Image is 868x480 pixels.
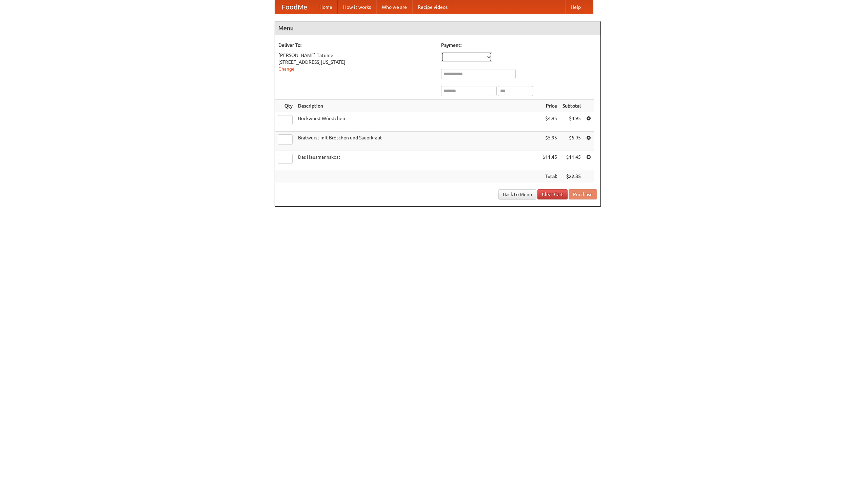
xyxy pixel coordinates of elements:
[295,151,540,170] td: Das Hausmannskost
[295,100,540,112] th: Description
[376,0,412,14] a: Who we are
[560,151,584,170] td: $11.45
[560,132,584,151] td: $5.95
[498,189,536,199] a: Back to Menu
[295,112,540,132] td: Bockwurst Würstchen
[278,66,295,72] a: Change
[540,151,560,170] td: $11.45
[540,100,560,112] th: Price
[278,59,434,65] div: [STREET_ADDRESS][US_STATE]
[275,0,314,14] a: FoodMe
[560,112,584,132] td: $4.95
[537,189,568,199] a: Clear Cart
[295,132,540,151] td: Bratwurst mit Brötchen und Sauerkraut
[275,100,295,112] th: Qty
[441,42,597,49] h5: Payment:
[569,189,597,199] button: Purchase
[314,0,338,14] a: Home
[278,42,434,49] h5: Deliver To:
[560,100,584,112] th: Subtotal
[540,132,560,151] td: $5.95
[560,170,584,183] th: $22.35
[338,0,376,14] a: How it works
[278,52,434,59] div: [PERSON_NAME] Tatume
[565,0,586,14] a: Help
[275,21,600,35] h4: Menu
[540,112,560,132] td: $4.95
[540,170,560,183] th: Total:
[412,0,453,14] a: Recipe videos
